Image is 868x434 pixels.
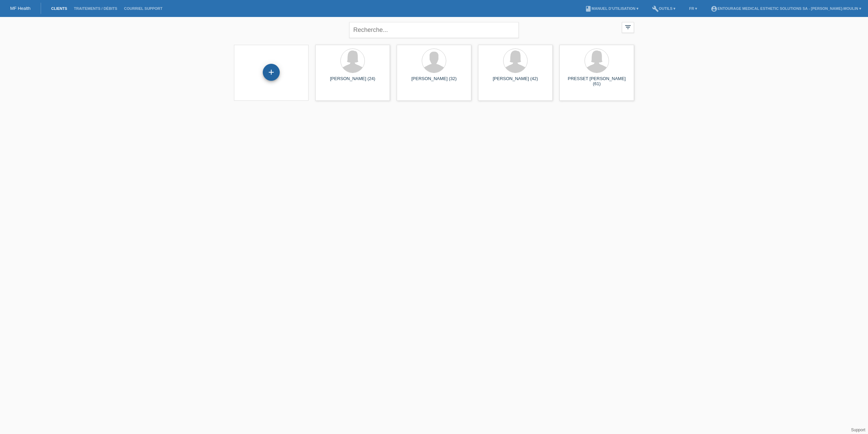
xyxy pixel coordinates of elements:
[321,76,384,87] div: [PERSON_NAME] (24)
[349,22,519,38] input: Recherche...
[263,67,279,78] div: Enregistrer le client
[71,6,121,11] a: Traitements / débits
[121,6,166,11] a: Courriel Support
[686,6,701,11] a: FR ▾
[624,23,632,31] i: filter_list
[851,428,865,432] a: Support
[484,76,547,87] div: [PERSON_NAME] (42)
[565,76,629,87] div: PRESSET [PERSON_NAME] (61)
[10,6,31,11] a: MF Health
[402,76,466,87] div: [PERSON_NAME] (32)
[585,5,592,12] i: book
[581,6,642,11] a: bookManuel d’utilisation ▾
[649,6,679,11] a: buildOutils ▾
[48,6,71,11] a: Clients
[652,5,659,12] i: build
[707,6,865,11] a: account_circleENTOURAGE Medical Esthetic Solutions SA - [PERSON_NAME]-Moulin ▾
[711,5,717,12] i: account_circle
